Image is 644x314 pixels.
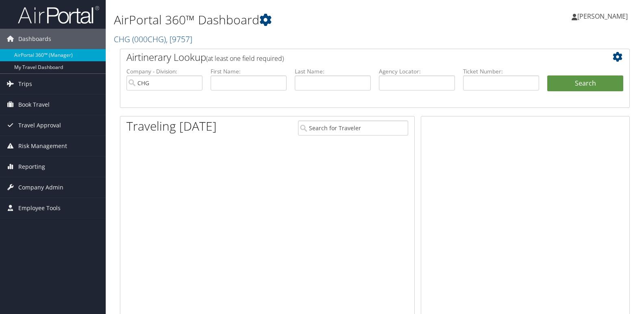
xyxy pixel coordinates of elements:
label: Agency Locator: [379,67,455,75]
img: airportal-logo.png [18,5,99,24]
label: First Name: [211,67,287,75]
h1: AirPortal 360™ Dashboard [114,11,462,28]
a: CHG [114,34,192,45]
span: Risk Management [18,136,67,156]
span: Reporting [18,157,45,177]
a: [PERSON_NAME] [572,4,636,28]
span: Company Admin [18,177,63,198]
input: Search for Traveler [298,120,408,135]
span: , [ 9757 ] [166,34,192,45]
span: [PERSON_NAME] [577,12,628,21]
span: ( 000CHG ) [132,34,166,45]
button: Search [547,75,623,92]
h2: Airtinerary Lookup [126,50,581,64]
label: Ticket Number: [463,67,539,75]
span: Dashboards [18,29,51,49]
h1: Traveling [DATE] [126,118,217,135]
span: Book Travel [18,95,50,115]
label: Last Name: [295,67,371,75]
span: Travel Approval [18,115,61,135]
span: Employee Tools [18,198,61,218]
label: Company - Division: [126,67,202,75]
span: (at least one field required) [206,54,284,63]
span: Trips [18,74,32,94]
